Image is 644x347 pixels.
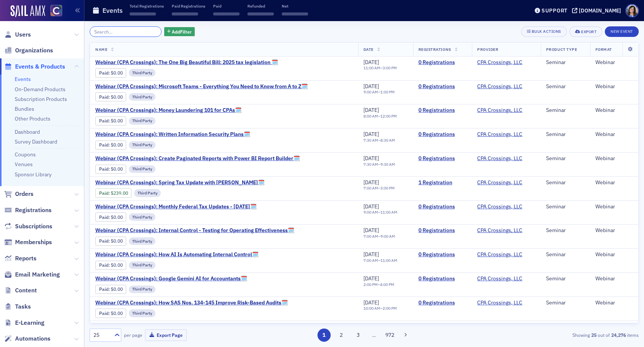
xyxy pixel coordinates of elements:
a: Paid [99,262,108,268]
span: : [99,214,111,220]
div: Paid: 0 - $0 [95,237,126,246]
div: Third Party [129,141,156,149]
span: $0.00 [111,142,123,148]
div: Third Party [134,189,161,197]
span: $0.00 [111,262,123,268]
span: Registrations [418,47,451,52]
div: Support [542,7,568,14]
div: Third Party [129,165,156,173]
button: AddFilter [164,27,195,37]
div: Webinar [595,203,633,210]
a: View Homepage [45,5,62,18]
span: CPA Crossings, LLC [477,155,525,162]
p: Refunded [247,3,274,9]
button: Export Page [145,329,187,341]
a: Webinar (CPA Crossings): How AI Is Automating Internal Control🗓️ [95,251,258,258]
a: Paid [99,70,108,76]
span: Add Filter [172,28,192,35]
span: Users [15,31,31,39]
span: CPA Crossings, LLC [477,179,525,186]
div: Seminar [546,59,585,66]
time: 7:00 AM [363,258,378,263]
a: SailAMX [11,5,45,17]
div: Webinar [595,227,633,234]
div: Seminar [546,227,585,234]
div: – [363,282,394,287]
div: Webinar [595,107,633,114]
div: Seminar [546,131,585,138]
a: Registrations [4,206,52,214]
div: Third Party [129,237,156,245]
div: – [363,66,397,70]
span: Provider [477,47,498,52]
div: Seminar [546,203,585,210]
span: ‌ [172,12,198,15]
div: Paid: 0 - $0 [95,261,126,270]
span: Content [15,286,37,295]
a: New Event [605,28,639,34]
a: 0 Registrations [418,59,467,66]
div: Webinar [595,275,633,282]
span: CPA Crossings, LLC [477,203,525,210]
span: : [99,238,111,244]
time: 8:30 AM [380,138,395,143]
a: Paid [99,94,108,100]
div: Paid: 0 - $0 [95,92,126,101]
div: Webinar [595,251,633,258]
div: Third Party [129,93,156,101]
div: Third Party [129,261,156,269]
a: Content [4,286,37,295]
span: ‌ [130,12,156,15]
span: Reports [15,254,37,263]
span: E-Learning [15,319,44,327]
time: 9:00 AM [363,209,378,215]
div: Webinar [595,179,633,186]
a: Webinar (CPA Crossings): Money Laundering 101 for CPAs🗓️ [95,107,241,114]
a: Paid [99,238,108,244]
a: CPA Crossings, LLC [477,107,522,114]
a: Subscriptions [4,222,52,231]
a: Dashboard [15,128,40,135]
div: – [363,162,395,167]
span: $0.00 [111,166,123,172]
span: Webinar (CPA Crossings): Create Paginated Reports with Power BI Report Builder🗓️ [95,155,300,162]
a: Webinar (CPA Crossings): Google Gemini AI for Accountants🗓️ [95,275,247,282]
p: Paid [213,3,240,9]
span: [DATE] [363,179,379,186]
span: : [99,190,111,196]
div: – [363,90,395,95]
a: Subscription Products [15,96,67,102]
time: 12:00 PM [380,113,397,119]
span: Memberships [15,238,52,246]
span: [DATE] [363,107,379,113]
a: CPA Crossings, LLC [477,155,522,162]
strong: 25 [590,332,598,338]
span: … [369,332,379,338]
a: Webinar (CPA Crossings): Microsoft Teams - Everything You Need to Know from A to Z🗓️ [95,83,308,90]
a: Webinar (CPA Crossings): Internal Control - Testing for Operating Effectiveness🗓️ [95,227,294,234]
div: – [363,210,397,215]
div: Third Party [129,69,156,76]
span: $0.00 [111,70,123,76]
div: Seminar [546,300,585,306]
div: Third Party [129,309,156,317]
a: Events & Products [4,63,65,71]
time: 4:00 PM [380,282,394,287]
time: 8:00 AM [363,113,378,119]
a: Webinar (CPA Crossings): Written Information Security Plans🗓️ [95,131,250,138]
span: CPA Crossings, LLC [477,59,525,66]
a: 1 Registration [418,179,467,186]
span: Webinar (CPA Crossings): How SAS Nos. 134-145 Improve Risk-Based Audits🗓️ [95,300,288,306]
a: Bundles [15,105,34,112]
a: CPA Crossings, LLC [477,59,522,66]
a: Paid [99,142,108,148]
span: : [99,142,111,148]
span: CPA Crossings, LLC [477,251,525,258]
h1: Events [102,6,123,15]
a: Webinar (CPA Crossings): The One Big Beautiful Bill: 2025 tax legislation 🗓️ [95,59,278,66]
span: Subscriptions [15,222,52,231]
div: Webinar [595,300,633,306]
a: Paid [99,190,108,196]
